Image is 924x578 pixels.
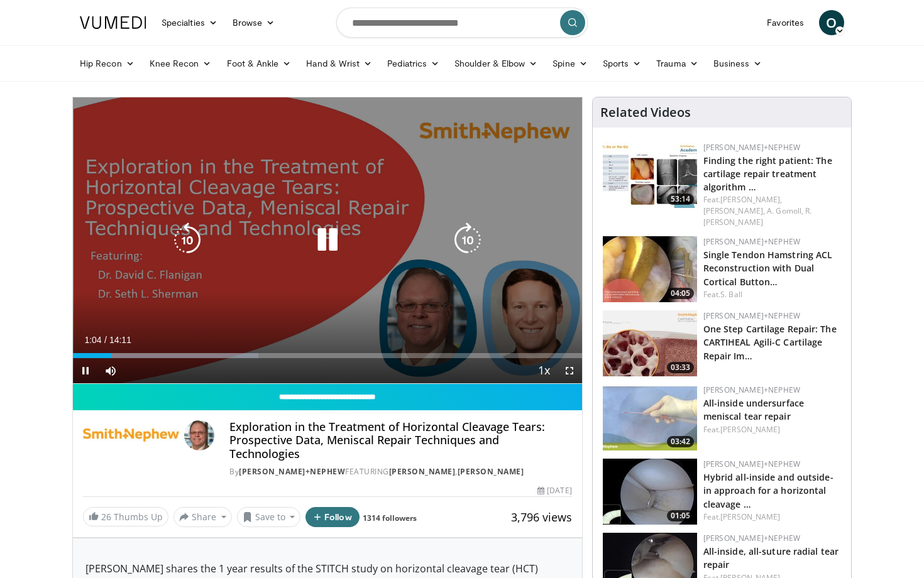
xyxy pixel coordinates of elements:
button: Pause [73,358,98,383]
a: Knee Recon [142,51,219,76]
img: 781f413f-8da4-4df1-9ef9-bed9c2d6503b.150x105_q85_crop-smart_upscale.jpg [603,310,697,376]
a: Shoulder & Elbow [447,51,545,76]
a: S. Ball [720,289,742,300]
button: Fullscreen [557,358,582,383]
span: 03:42 [667,436,694,447]
div: By FEATURING , [229,466,571,477]
span: 26 [101,511,111,523]
a: O [819,10,844,35]
a: One Step Cartilage Repair: The CARTIHEAL Agili-C Cartilage Repair Im… [703,323,837,361]
button: Save to [237,507,301,527]
a: Hybrid all-inside and outside-in approach for a horizontal cleavage … [703,471,833,510]
span: 14:11 [109,335,131,345]
a: [PERSON_NAME] [720,511,780,522]
a: [PERSON_NAME], [703,205,765,216]
h4: Related Videos [600,105,691,120]
a: [PERSON_NAME]+Nephew [703,533,800,543]
a: Spine [545,51,595,76]
span: 03:33 [667,362,694,373]
button: Follow [305,507,360,527]
img: 2894c166-06ea-43da-b75e-3312627dae3b.150x105_q85_crop-smart_upscale.jpg [603,142,697,208]
a: 03:42 [603,384,697,450]
span: 1:04 [84,335,101,345]
img: Avatar [184,420,214,450]
a: [PERSON_NAME] [458,466,524,477]
img: 364c13b8-bf65-400b-a941-5a4a9c158216.150x105_q85_crop-smart_upscale.jpg [603,459,697,525]
a: [PERSON_NAME]+Nephew [703,384,800,395]
div: Feat. [703,424,841,435]
a: A. Gomoll, [767,205,803,216]
a: Pediatrics [380,51,447,76]
span: 04:05 [667,288,694,299]
a: Single Tendon Hamstring ACL Reconstruction with Dual Cortical Button… [703,249,833,287]
a: [PERSON_NAME], [720,194,782,205]
input: Search topics, interventions [336,8,588,38]
button: Playback Rate [532,358,557,383]
a: [PERSON_NAME]+Nephew [703,236,800,247]
a: R. [PERSON_NAME] [703,205,812,227]
span: 53:14 [667,194,694,205]
button: Share [173,507,232,527]
a: Business [706,51,770,76]
a: All-inside undersurface meniscal tear repair [703,397,804,422]
img: VuMedi Logo [80,16,146,29]
button: Mute [98,358,123,383]
div: Progress Bar [73,353,582,358]
a: 26 Thumbs Up [83,507,168,526]
a: [PERSON_NAME]+Nephew [703,459,800,469]
a: All-inside, all-suture radial tear repair [703,545,839,570]
div: [DATE] [537,485,571,496]
a: Finding the right patient: The cartilage repair treatment algorithm … [703,155,832,193]
a: [PERSON_NAME]+Nephew [239,466,345,477]
video-js: Video Player [73,97,582,384]
a: Hand & Wrist [299,51,380,76]
a: Sports [595,51,649,76]
span: / [104,335,107,345]
div: Feat. [703,289,841,300]
a: 04:05 [603,236,697,302]
span: 3,796 views [511,510,572,525]
a: Favorites [759,10,811,35]
a: 53:14 [603,142,697,208]
a: Specialties [154,10,225,35]
a: [PERSON_NAME]+Nephew [703,142,800,153]
div: Feat. [703,194,841,228]
a: [PERSON_NAME] [389,466,456,477]
img: 02c34c8e-0ce7-40b9-85e3-cdd59c0970f9.150x105_q85_crop-smart_upscale.jpg [603,384,697,450]
a: 1314 followers [363,513,417,523]
img: Smith+Nephew [83,420,179,450]
span: 01:05 [667,510,694,521]
img: 47fc3831-2644-4472-a478-590317fb5c48.150x105_q85_crop-smart_upscale.jpg [603,236,697,302]
a: Browse [225,10,283,35]
a: 03:33 [603,310,697,376]
a: [PERSON_NAME]+Nephew [703,310,800,321]
a: [PERSON_NAME] [720,424,780,435]
div: Feat. [703,511,841,523]
a: Trauma [649,51,706,76]
a: Hip Recon [72,51,142,76]
a: Foot & Ankle [219,51,299,76]
a: 01:05 [603,459,697,525]
h4: Exploration in the Treatment of Horizontal Cleavage Tears: Prospective Data, Meniscal Repair Tech... [229,420,571,461]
